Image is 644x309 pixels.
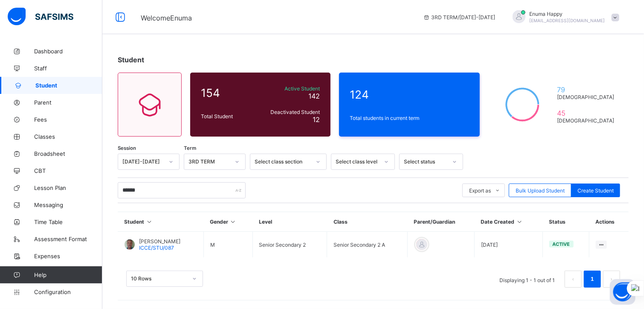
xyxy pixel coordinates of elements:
li: 下一页 [603,271,620,288]
button: next page [603,271,620,288]
div: Total Student [199,111,257,122]
th: Date Created [474,212,542,232]
button: Open asap [610,279,635,305]
i: Sort in Ascending Order [229,219,237,225]
span: Term [184,145,196,151]
div: EnumaHappy [504,10,624,24]
span: Broadsheet [34,150,102,157]
th: Level [252,212,327,232]
span: Time Table [34,219,102,225]
a: 1 [588,274,596,285]
span: active [553,241,570,247]
span: [EMAIL_ADDRESS][DOMAIN_NAME] [530,18,605,23]
th: Parent/Guardian [407,212,474,232]
span: Classes [34,133,102,140]
span: 79 [557,85,618,94]
span: 154 [201,86,255,99]
th: Class [327,212,407,232]
th: Status [542,212,589,232]
span: session/term information [423,14,496,20]
div: [DATE]-[DATE] [122,159,164,165]
th: Student [118,212,204,232]
span: Staff [34,65,102,72]
th: Gender [203,212,252,232]
span: [DEMOGRAPHIC_DATA] [557,117,618,124]
span: Dashboard [34,48,102,55]
span: 45 [557,109,618,117]
span: Lesson Plan [34,184,102,191]
td: Senior Secondary 2 A [327,232,407,258]
div: 10 Rows [131,276,187,282]
li: 1 [584,271,601,288]
div: 3RD TERM [189,159,230,165]
i: Sort in Ascending Order [516,219,523,225]
span: Parent [34,99,102,106]
span: Student [118,55,144,64]
td: [DATE] [474,232,542,258]
span: Help [34,271,102,278]
span: Total students in current term [350,115,469,121]
span: ICCE/STU/087 [139,245,174,251]
span: Messaging [34,201,102,208]
th: Actions [589,212,629,232]
span: Deactivated Student [259,109,320,115]
span: Configuration [34,289,102,295]
span: 124 [350,88,469,101]
span: [DEMOGRAPHIC_DATA] [557,94,618,100]
i: Sort in Ascending Order [146,219,153,225]
span: [PERSON_NAME] [139,238,180,245]
span: Fees [34,116,102,123]
span: Active Student [259,85,320,92]
button: prev page [565,271,582,288]
span: Bulk Upload Student [516,187,565,194]
span: Welcome Enuma [141,14,192,22]
td: Senior Secondary 2 [252,232,327,258]
span: Expenses [34,253,102,259]
span: Create Student [577,187,614,194]
span: Assessment Format [34,236,102,242]
div: Select class level [336,159,379,165]
li: Displaying 1 - 1 out of 1 [493,271,561,288]
img: safsims [8,8,73,26]
span: Enuma Happy [530,11,605,17]
span: CBT [34,167,102,174]
div: Select status [404,159,447,165]
span: Export as [469,187,491,194]
td: M [203,232,252,258]
span: 12 [313,115,320,124]
span: Student [35,82,102,89]
div: Select class section [255,159,311,165]
li: 上一页 [565,271,582,288]
span: Session [118,145,136,151]
span: 142 [308,92,320,100]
